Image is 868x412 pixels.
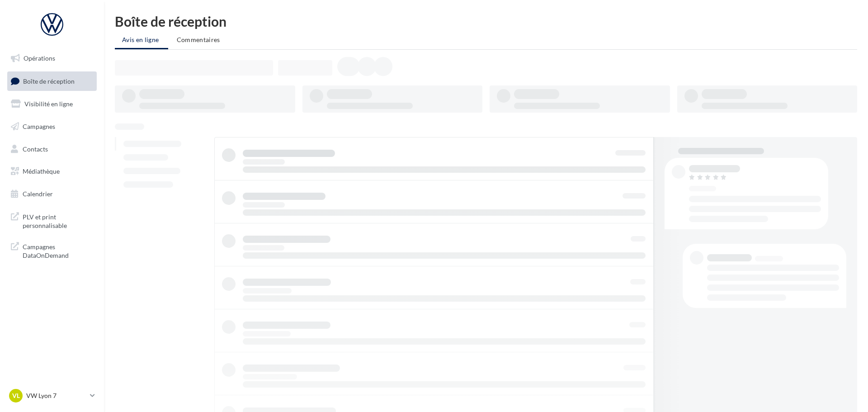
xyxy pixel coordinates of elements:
span: Campagnes DataOnDemand [23,241,93,260]
span: Boîte de réception [23,77,75,85]
span: Calendrier [23,190,53,198]
p: VW Lyon 7 [26,391,86,400]
a: PLV et print personnalisable [5,207,99,234]
span: Contacts [23,145,48,152]
span: Visibilité en ligne [24,100,73,108]
span: Campagnes [23,123,55,130]
a: Visibilité en ligne [5,95,99,114]
span: VL [12,391,20,400]
span: Médiathèque [23,167,60,175]
a: Campagnes [5,117,99,136]
a: Contacts [5,140,99,159]
span: PLV et print personnalisable [23,211,93,230]
a: Médiathèque [5,162,99,181]
a: Opérations [5,49,99,68]
a: Boîte de réception [5,71,99,91]
div: Boîte de réception [115,14,857,28]
a: Calendrier [5,185,99,204]
span: Opérations [24,54,55,62]
span: Commentaires [177,36,220,43]
a: VL VW Lyon 7 [7,387,97,404]
a: Campagnes DataOnDemand [5,237,99,264]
